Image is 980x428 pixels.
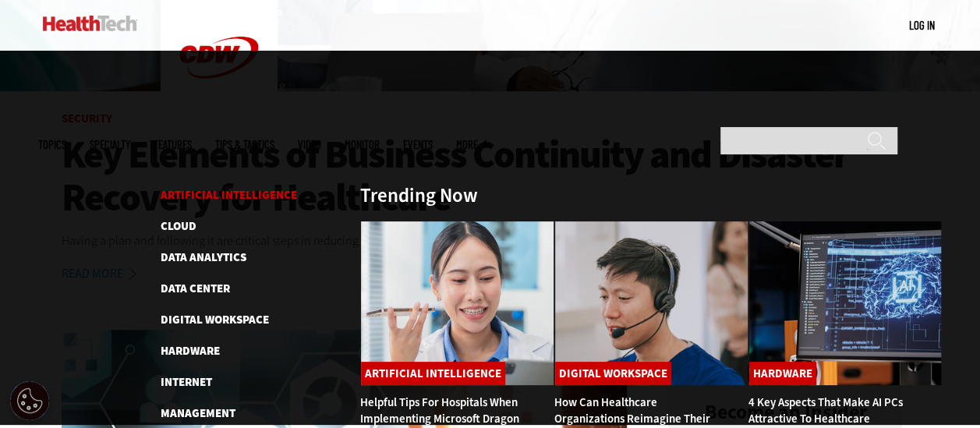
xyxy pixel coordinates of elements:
[161,281,230,296] a: Data Center
[909,18,935,32] a: Log in
[161,218,196,234] a: Cloud
[361,362,505,385] a: Artificial Intelligence
[161,374,212,390] a: Internet
[161,187,297,203] a: Artificial Intelligence
[10,381,49,420] button: Open Preferences
[10,381,49,420] div: Cookie Settings
[909,17,935,34] div: User menu
[161,343,220,359] a: Hardware
[360,186,478,205] h3: Trending Now
[161,312,269,327] a: Digital Workspace
[749,362,816,385] a: Hardware
[161,405,235,421] a: Management
[748,221,943,386] img: Desktop monitor with brain AI concept
[43,16,137,31] img: Home
[555,362,671,385] a: Digital Workspace
[360,221,554,386] img: Doctor using phone to dictate to tablet
[554,221,748,386] img: Healthcare contact center
[161,249,246,265] a: Data Analytics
